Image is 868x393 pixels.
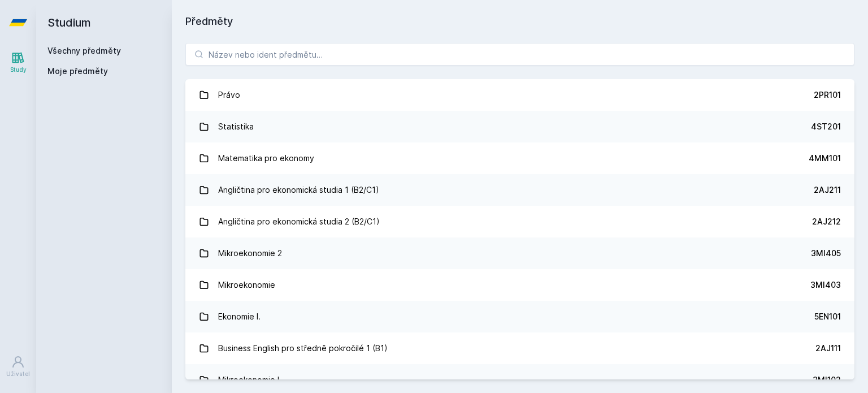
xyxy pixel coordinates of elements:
a: Study [2,45,34,80]
div: 2AJ111 [815,343,841,354]
div: Business English pro středně pokročilé 1 (B1) [218,337,388,360]
a: Business English pro středně pokročilé 1 (B1) 2AJ111 [185,332,854,364]
a: Statistika 4ST201 [185,111,854,142]
div: 4MM101 [809,153,841,164]
div: Mikroekonomie I [218,369,279,391]
div: Ekonomie I. [218,305,261,328]
div: Matematika pro ekonomy [218,147,314,170]
a: Mikroekonomie 2 3MI405 [185,237,854,269]
div: Mikroekonomie [218,274,275,296]
h1: Předměty [185,14,854,29]
a: Všechny předměty [47,46,121,55]
input: Název nebo ident předmětu… [185,43,854,66]
div: Angličtina pro ekonomická studia 1 (B2/C1) [218,179,379,201]
div: 3MI405 [811,248,841,259]
div: Právo [218,84,240,106]
span: Moje předměty [47,66,108,77]
div: Mikroekonomie 2 [218,242,282,265]
div: Study [10,66,27,74]
div: Uživatel [6,370,30,378]
div: 4ST201 [811,121,841,132]
div: 2AJ211 [814,184,841,196]
a: Angličtina pro ekonomická studia 2 (B2/C1) 2AJ212 [185,206,854,237]
div: 2AJ212 [812,216,841,227]
a: Angličtina pro ekonomická studia 1 (B2/C1) 2AJ211 [185,174,854,206]
div: 5EN101 [814,311,841,322]
div: 2PR101 [814,89,841,101]
div: Statistika [218,115,254,138]
div: 3MI403 [810,279,841,291]
a: Ekonomie I. 5EN101 [185,301,854,332]
a: Uživatel [2,349,34,384]
div: 3MI102 [813,374,841,386]
a: Právo 2PR101 [185,79,854,111]
a: Mikroekonomie 3MI403 [185,269,854,301]
div: Angličtina pro ekonomická studia 2 (B2/C1) [218,210,380,233]
a: Matematika pro ekonomy 4MM101 [185,142,854,174]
